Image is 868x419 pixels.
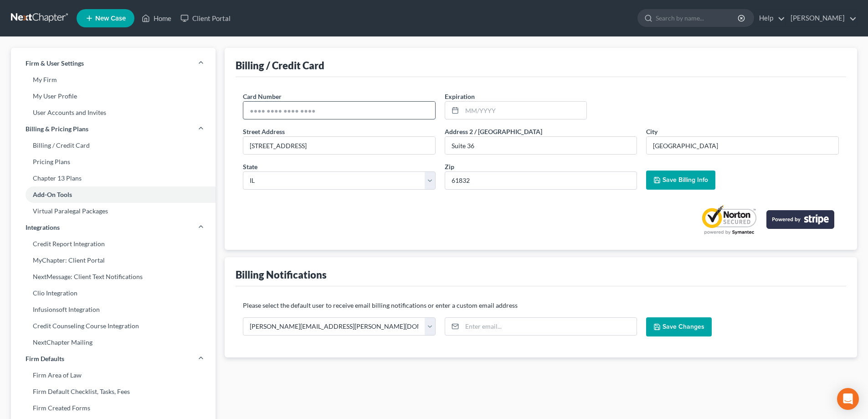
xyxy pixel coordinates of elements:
[26,354,64,363] span: Firm Defaults
[11,236,216,252] a: Credit Report Integration
[647,137,838,154] input: Enter city
[95,15,126,22] span: New Case
[755,10,785,26] a: Help
[137,10,176,26] a: Home
[243,93,282,100] span: Card Number
[699,204,759,235] img: Powered by Symantec
[11,121,216,137] a: Billing & Pricing Plans
[837,388,859,410] div: Open Intercom Messenger
[11,137,216,154] a: Billing / Credit Card
[11,170,216,186] a: Chapter 13 Plans
[11,367,216,383] a: Firm Area of Law
[445,93,475,100] span: Expiration
[11,104,216,121] a: User Accounts and Invites
[656,10,739,26] input: Search by name...
[243,163,257,171] span: State
[11,334,216,351] a: NextChapter Mailing
[11,400,216,416] a: Firm Created Forms
[646,317,712,336] button: Save Changes
[445,163,454,171] span: Zip
[176,10,235,26] a: Client Portal
[699,204,759,235] a: Norton Secured privacy certification
[243,102,435,119] input: ●●●● ●●●● ●●●● ●●●●
[26,223,60,232] span: Integrations
[11,203,216,219] a: Virtual Paralegal Packages
[11,269,216,285] a: NextMessage: Client Text Notifications
[11,383,216,400] a: Firm Default Checklist, Tasks, Fees
[11,88,216,104] a: My User Profile
[445,128,542,135] span: Address 2 / [GEOGRAPHIC_DATA]
[11,285,216,301] a: Clio Integration
[445,137,637,154] input: --
[11,219,216,236] a: Integrations
[663,323,704,331] span: Save Changes
[663,176,708,184] span: Save Billing Info
[766,210,834,229] img: stripe-logo-2a7f7e6ca78b8645494d24e0ce0d7884cb2b23f96b22fa3b73b5b9e177486001.png
[26,59,84,68] span: Firm & User Settings
[11,318,216,334] a: Credit Counseling Course Integration
[236,59,324,72] div: Billing / Credit Card
[445,171,637,190] input: XXXXX
[462,102,586,119] input: MM/YYYY
[11,186,216,203] a: Add-On Tools
[646,171,715,190] button: Save Billing Info
[646,128,657,135] span: City
[11,72,216,88] a: My Firm
[243,137,435,154] input: Enter street address
[786,10,857,26] a: [PERSON_NAME]
[243,128,285,135] span: Street Address
[26,124,88,134] span: Billing & Pricing Plans
[11,154,216,170] a: Pricing Plans
[462,318,637,335] input: Enter email...
[11,252,216,269] a: MyChapter: Client Portal
[236,268,327,281] div: Billing Notifications
[11,55,216,72] a: Firm & User Settings
[11,351,216,367] a: Firm Defaults
[11,301,216,318] a: Infusionsoft Integration
[243,301,839,310] p: Please select the default user to receive email billing notifications or enter a custom email add...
